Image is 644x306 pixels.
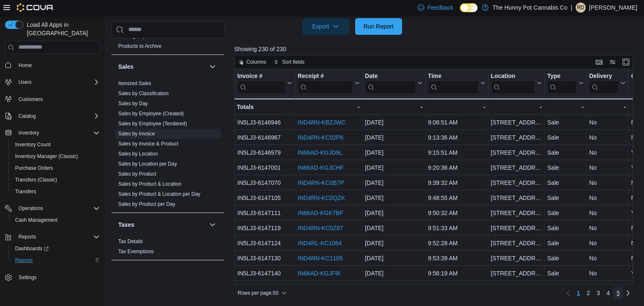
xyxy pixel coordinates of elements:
span: Dark Mode [460,12,460,13]
button: Display options [608,57,618,67]
button: Receipt # [298,72,360,93]
a: Page 5 of 5 [613,286,623,300]
button: Customers [2,93,103,105]
a: IND4RN-KC02PK [298,134,344,141]
span: Home [15,60,100,70]
div: [DATE] [365,193,422,203]
button: Date [365,72,422,93]
a: IND4RN-KC0B7P [298,179,344,186]
span: Sort fields [282,59,304,65]
span: Itemized Sales [118,80,151,86]
a: Tax Exemptions [118,248,154,254]
button: Page 1 of 5 [573,286,583,300]
div: Sale [547,253,584,263]
div: Sales [112,78,224,212]
span: Run Report [364,22,394,31]
a: Customers [15,94,46,104]
button: Cash Management [8,214,103,226]
button: Export [302,18,349,35]
div: Type [547,72,577,80]
button: Location [491,72,542,93]
div: IN5LJ3-6147130 [237,253,292,263]
span: Purchase Orders [15,165,53,171]
a: Sales by Employee (Tendered) [118,120,187,126]
button: Operations [2,202,103,214]
div: Sale [547,193,584,203]
ul: Pagination for preceding grid [573,286,623,300]
button: Sales [208,61,218,71]
button: Catalog [15,111,39,121]
span: Load All Apps in [GEOGRAPHIC_DATA] [23,21,100,37]
div: Date [365,72,415,80]
span: Sales by Product & Location [118,180,182,187]
button: Transfers [8,186,103,197]
span: Home [18,62,32,69]
a: Products to Archive [118,43,161,49]
span: Operations [18,205,43,212]
a: Sales by Invoice [118,130,155,136]
div: Sale [547,268,584,278]
div: - [589,102,626,112]
div: IN5LJ3-6146967 [237,132,292,143]
div: Sale [547,117,584,127]
span: Sales by Invoice & Product [118,140,178,147]
button: Reports [8,254,103,266]
a: IND4RL-KC1064 [298,240,342,246]
span: Settings [15,272,100,283]
button: Users [15,77,35,87]
a: Sales by Product & Location [118,181,182,187]
div: 9:39:32 AM [428,178,485,188]
a: IN66AD-KGK7BF [298,210,343,216]
button: Inventory [2,127,103,139]
div: IN5LJ3-6147119 [237,223,292,233]
div: IN5LJ3-6147001 [237,163,292,173]
div: [STREET_ADDRESS] [491,223,542,233]
a: Purchase Orders [12,163,57,173]
a: IN66AD-KGJF9I [298,270,340,277]
a: Sales by Product & Location per Day [118,191,200,197]
div: Products [112,31,224,54]
a: Home [15,60,35,70]
div: Receipt # [298,72,353,80]
div: IN5LJ3-6147070 [237,178,292,188]
span: Dashboards [15,245,49,252]
button: Taxes [208,219,218,229]
a: IN66AD-KGJCHF [298,164,344,171]
span: Tax Details [118,238,143,244]
div: No [589,223,626,233]
div: [DATE] [365,283,422,293]
span: RD [577,3,584,13]
span: Dashboards [12,244,100,254]
span: Rows per page : 50 [238,290,278,296]
div: Sale [547,163,584,173]
span: Settings [18,274,36,281]
button: Type [547,72,584,93]
span: Sales by Product per Day [118,200,175,207]
div: [DATE] [365,178,422,188]
a: IN66AD-KGJD9L [298,149,343,156]
div: Time [428,72,478,80]
button: Previous page [563,288,573,298]
a: Dashboards [12,244,52,254]
span: Reports [18,233,36,240]
div: IN5LJ3-6146979 [237,148,292,158]
div: [STREET_ADDRESS] [491,268,542,278]
a: Sales by Employee (Created) [118,110,184,116]
div: Delivery [589,72,619,93]
div: IN5LJ3-6147148 [237,283,292,293]
span: Sales by Employee (Created) [118,110,184,117]
a: Sales by Day [118,100,148,106]
div: [STREET_ADDRESS] [491,253,542,263]
span: Inventory Count [12,140,100,150]
span: Sales by Product & Location per Day [118,190,200,197]
div: Location [491,72,535,93]
span: Sales by Employee (Tendered) [118,120,187,127]
button: Inventory Count [8,139,103,150]
div: [DATE] [365,117,422,127]
div: Sale [547,132,584,143]
span: Sales by Location [118,150,158,157]
button: Taxes [118,220,206,228]
button: Transfers (Classic) [8,174,103,186]
a: Page 4 of 5 [603,286,613,300]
